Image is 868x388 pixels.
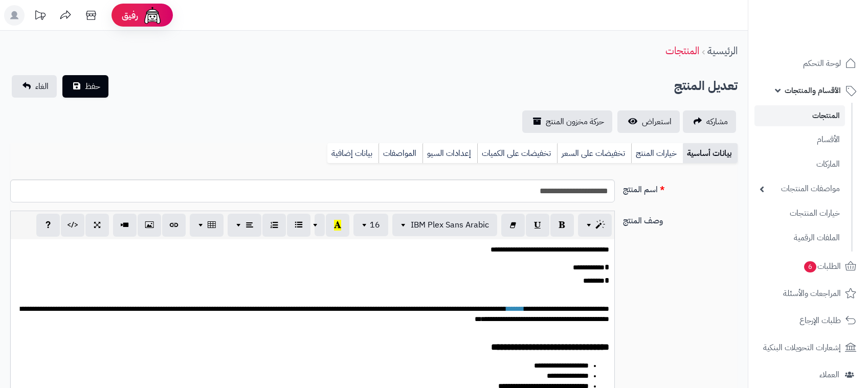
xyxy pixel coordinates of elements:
[754,308,862,333] a: طلبات الإرجاع
[674,76,738,97] h2: تعديل المنتج
[754,105,845,126] a: المنتجات
[819,368,839,382] span: العملاء
[785,83,841,98] span: الأقسام والمنتجات
[422,143,477,164] a: إعدادات السيو
[619,211,742,227] label: وصف المنتج
[142,5,163,26] img: ai-face.png
[546,116,604,128] span: حركة مخزون المنتج
[803,56,841,71] span: لوحة التحكم
[804,261,816,272] span: 6
[522,110,612,133] a: حركة مخزون المنتج
[617,110,680,133] a: استعراض
[707,43,738,58] a: الرئيسية
[370,219,380,231] span: 16
[379,143,422,164] a: المواصفات
[557,143,631,164] a: تخفيضات على السعر
[754,281,862,306] a: المراجعات والأسئلة
[619,179,742,196] label: اسم المنتج
[122,9,138,21] span: رفيق
[754,129,845,151] a: الأقسام
[754,335,862,360] a: إشعارات التحويلات البنكية
[754,362,862,387] a: العملاء
[754,51,862,76] a: لوحة التحكم
[683,110,736,133] a: مشاركه
[411,219,489,231] span: IBM Plex Sans Arabic
[783,286,841,301] span: المراجعات والأسئلة
[799,313,841,328] span: طلبات الإرجاع
[631,143,683,164] a: خيارات المنتج
[12,75,57,98] a: الغاء
[683,143,738,164] a: بيانات أساسية
[754,227,845,249] a: الملفات الرقمية
[706,116,728,128] span: مشاركه
[754,202,845,224] a: خيارات المنتجات
[754,254,862,279] a: الطلبات6
[392,214,497,236] button: IBM Plex Sans Arabic
[665,43,699,58] a: المنتجات
[477,143,557,164] a: تخفيضات على الكميات
[642,116,672,128] span: استعراض
[327,143,379,164] a: بيانات إضافية
[353,214,388,236] button: 16
[763,340,841,355] span: إشعارات التحويلات البنكية
[27,5,53,28] a: تحديثات المنصة
[62,75,108,98] button: حفظ
[754,153,845,175] a: الماركات
[85,80,100,93] span: حفظ
[803,259,841,273] span: الطلبات
[35,80,49,93] span: الغاء
[754,178,845,200] a: مواصفات المنتجات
